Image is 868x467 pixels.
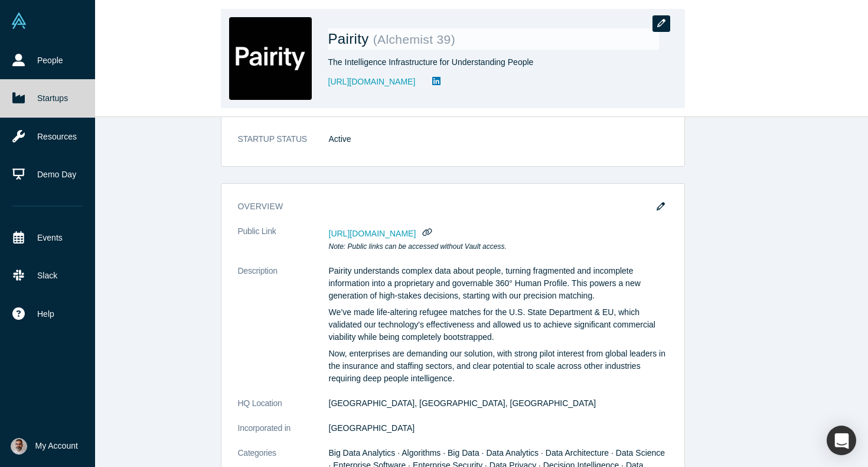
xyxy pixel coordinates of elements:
div: The Intelligence Infrastructure for Understanding People [328,56,659,69]
small: ( Alchemist 39 ) [373,33,455,46]
p: Now, enterprises are demanding our solution, with strong pilot interest from global leaders in th... [329,348,668,385]
button: My Account [11,438,78,455]
img: Alchemist Vault Logo [11,12,27,29]
span: Public Link [238,225,276,238]
dt: HQ Location [238,397,329,422]
dt: Description [238,265,329,397]
dd: [GEOGRAPHIC_DATA], [GEOGRAPHIC_DATA], [GEOGRAPHIC_DATA] [329,397,668,410]
span: My Account [35,440,78,452]
h3: overview [238,200,651,213]
span: [URL][DOMAIN_NAME] [329,229,416,238]
span: Pairity [328,31,373,47]
dd: Active [329,133,668,145]
dd: [GEOGRAPHIC_DATA] [329,422,668,434]
p: We’ve made life-altering refugee matches for the U.S. State Department & EU, which validated our ... [329,306,668,343]
span: Help [37,308,54,320]
img: Pairity's Logo [229,17,312,100]
dt: STARTUP STATUS [238,133,329,158]
em: Note: Public links can be accessed without Vault access. [329,242,507,251]
p: Pairity understands complex data about people, turning fragmented and incomplete information into... [329,265,668,302]
dt: Incorporated in [238,422,329,447]
img: Gotam Bhardwaj's Account [11,438,27,455]
a: [URL][DOMAIN_NAME] [328,76,416,88]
